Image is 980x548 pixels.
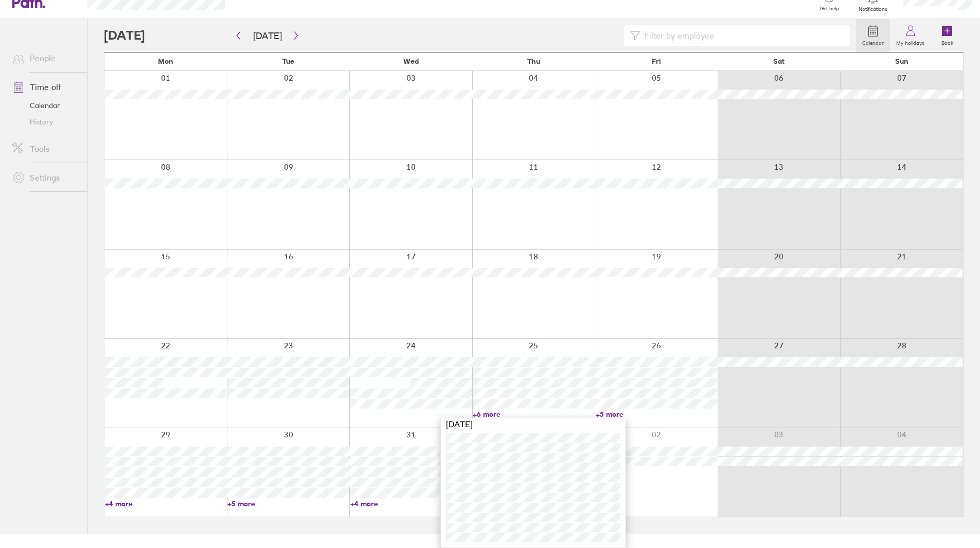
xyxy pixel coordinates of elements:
a: Book [931,19,964,52]
span: Notifications [857,6,890,12]
label: My holidays [890,37,931,46]
a: Calendar [856,19,890,52]
div: [DATE] [441,418,626,430]
a: People [4,48,87,68]
a: +4 more [350,499,472,508]
a: +5 more [596,410,717,419]
label: Book [935,37,959,46]
a: +4 more [105,499,226,508]
span: Thu [527,57,540,65]
a: History [4,114,87,130]
a: +5 more [227,499,349,508]
a: Time off [4,77,87,97]
input: Filter by employee [640,26,844,45]
span: Wed [403,57,419,65]
span: Mon [158,57,173,65]
span: Sun [895,57,908,65]
a: Tools [4,138,87,159]
span: Get help [813,6,846,12]
button: [DATE] [245,27,290,44]
a: Calendar [4,97,87,114]
a: Settings [4,167,87,188]
span: Tue [282,57,294,65]
a: My holidays [890,19,931,52]
label: Calendar [856,37,890,46]
span: Sat [773,57,785,65]
span: Fri [652,57,661,65]
a: +6 more [473,410,594,419]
